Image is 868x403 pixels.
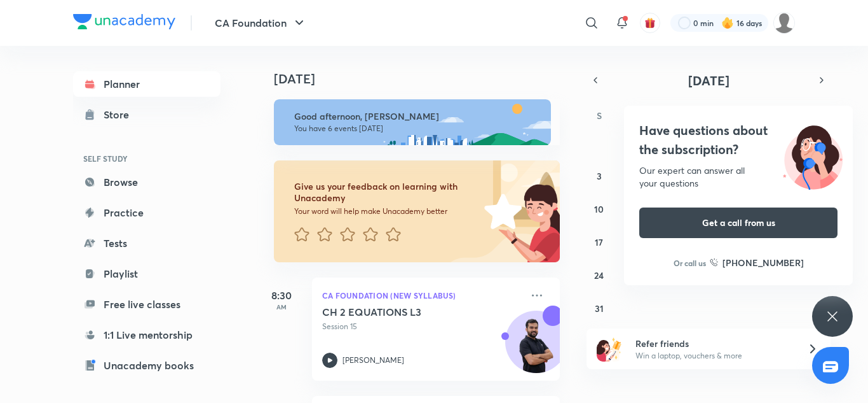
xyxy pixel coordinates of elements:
[635,337,792,350] h6: Refer friends
[342,355,404,366] p: [PERSON_NAME]
[639,121,837,159] h4: Have questions about the subscription?
[73,261,220,286] a: Playlist
[595,302,604,315] abbr: August 31, 2025
[322,306,480,318] h5: CH 2 EQUATIONS L3
[721,17,734,29] img: streak
[73,322,220,348] a: 1:1 Live mentorship
[597,336,622,362] img: referral
[597,170,602,182] abbr: August 3, 2025
[73,148,220,169] h6: SELF STUDY
[597,110,602,122] abbr: Sunday
[640,13,660,33] button: avatar
[595,236,603,248] abbr: August 17, 2025
[441,160,560,262] img: feedback_image
[322,321,522,332] p: Session 15
[73,102,220,127] a: Store
[604,71,813,89] button: [DATE]
[506,318,567,379] img: Avatar
[256,303,307,311] p: AM
[73,200,220,225] a: Practice
[274,71,573,87] h4: [DATE]
[73,169,220,195] a: Browse
[773,121,853,190] img: ttu_illustration_new.svg
[73,14,175,29] img: Company Logo
[104,107,137,122] div: Store
[294,124,539,134] p: You have 6 events [DATE]
[710,256,804,269] a: [PHONE_NUMBER]
[322,288,522,303] p: CA Foundation (New Syllabus)
[594,203,604,215] abbr: August 10, 2025
[294,181,480,204] h6: Give us your feedback on learning with Unacademy
[722,256,804,269] h6: [PHONE_NUMBER]
[294,111,539,122] h6: Good afternoon, [PERSON_NAME]
[73,230,220,256] a: Tests
[207,10,315,36] button: CA Foundation
[294,206,480,216] p: Your word will help make Unacademy better
[594,269,604,281] abbr: August 24, 2025
[274,99,551,145] img: afternoon
[674,257,706,269] p: Or call us
[688,72,729,89] span: [DATE]
[635,350,792,362] p: Win a laptop, vouchers & more
[73,353,220,378] a: Unacademy books
[73,292,220,317] a: Free live classes
[589,298,609,318] button: August 31, 2025
[589,265,609,285] button: August 24, 2025
[644,17,656,29] img: avatar
[589,166,609,186] button: August 3, 2025
[589,199,609,219] button: August 10, 2025
[639,164,837,190] div: Our expert can answer all your questions
[73,71,220,97] a: Planner
[73,14,175,32] a: Company Logo
[773,12,795,34] img: kashish kumari
[589,232,609,252] button: August 17, 2025
[639,208,837,238] button: Get a call from us
[256,288,307,303] h5: 8:30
